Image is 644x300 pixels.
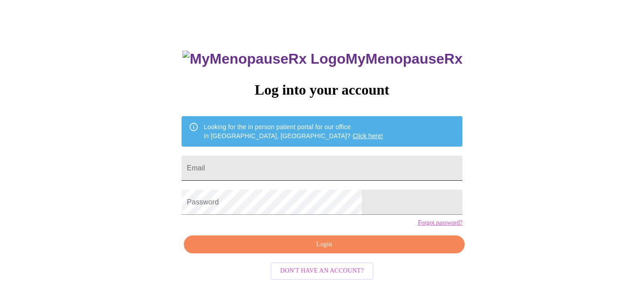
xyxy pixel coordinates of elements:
[182,82,462,98] h3: Log into your account
[182,51,345,67] img: MyMenopauseRx Logo
[182,51,462,67] h3: MyMenopauseRx
[204,119,383,144] div: Looking for the in person patient portal for our office in [GEOGRAPHIC_DATA], [GEOGRAPHIC_DATA]?
[184,235,465,254] button: Login
[268,266,376,274] a: Don't have an account?
[194,239,454,250] span: Login
[418,219,462,226] a: Forgot password?
[280,265,364,277] span: Don't have an account?
[271,262,374,280] button: Don't have an account?
[353,132,383,139] a: Click here!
